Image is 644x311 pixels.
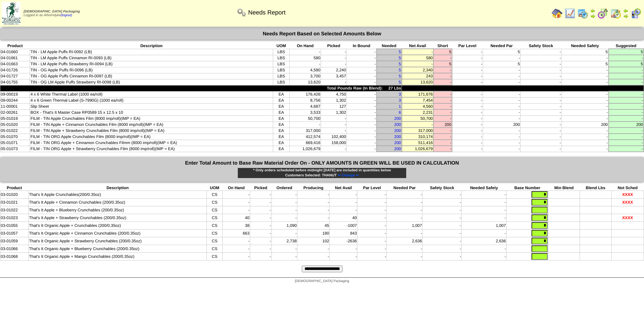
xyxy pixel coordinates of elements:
[30,146,273,152] td: FILM - TIN ORG Apple + Strawberry Crunchables Film (8000 imp/roll)(IMP = EA)
[357,185,387,191] th: Par Level
[561,115,608,122] td: -
[402,146,434,152] td: 1,026,679
[610,8,621,19] img: calendarinout.gif
[609,146,644,152] td: -
[273,67,289,73] td: LBS
[297,199,329,206] td: -
[611,185,644,191] th: Not Sched
[330,191,357,199] td: -
[561,61,608,67] td: 5
[561,109,608,115] td: -
[520,79,561,85] td: -
[290,49,321,55] td: -
[290,134,321,140] td: 412,574
[452,97,483,103] td: -
[609,91,644,97] td: -
[207,199,223,206] td: CS
[290,103,321,109] td: 4,687
[561,55,608,61] td: -
[483,140,520,146] td: -
[273,122,289,128] td: EA
[290,115,321,122] td: 50,700
[0,134,30,140] td: 05-01070
[223,199,250,206] td: -
[271,185,297,191] th: Ordered
[433,73,452,79] td: -
[0,185,29,191] th: Product
[609,134,644,140] td: -
[561,103,608,109] td: -
[250,191,271,199] td: -
[30,91,273,97] td: 4 x 6 White Thermal Label (1000 ea/roll)
[520,67,561,73] td: -
[433,146,452,152] td: -
[609,109,644,115] td: -
[347,140,377,146] td: -
[402,134,434,140] td: 310,174
[548,185,580,191] th: Min Blend
[30,73,273,79] td: TIN - OG Apple Puffs Cinnamon RI-0097 (LB)
[452,55,483,61] td: -
[462,191,507,199] td: -
[290,67,321,73] td: 4,580
[402,128,434,134] td: 317,000
[399,74,401,78] a: 5
[321,91,347,97] td: 4,750
[357,199,387,206] td: -
[452,109,483,115] td: -
[561,134,608,140] td: -
[598,8,608,19] img: calendarblend.gif
[520,140,561,146] td: -
[30,43,273,49] th: Description
[290,146,321,152] td: 1,026,679
[273,55,289,61] td: LBS
[402,122,434,128] td: -
[520,103,561,109] td: -
[433,115,452,122] td: -
[402,43,434,49] th: Net Avail
[506,185,548,191] th: Base Number
[433,97,452,103] td: -
[237,168,407,178] div: * Only orders scheduled before midnight [DATE] are included in quantities below Customers Selecte...
[611,199,644,206] td: XXXX
[520,91,561,97] td: -
[422,191,461,199] td: -
[483,91,520,97] td: -
[30,49,273,55] td: TIN - LM Apple Puffs RI-0092 (LB)
[321,115,347,122] td: -
[347,73,377,79] td: -
[483,79,520,85] td: -
[223,191,250,199] td: -
[561,73,608,79] td: -
[387,185,423,191] th: Needed Par
[483,97,520,103] td: -
[30,79,273,85] td: TIN - OG LM Apple Puffs Strawberry RI-0098 (LB)
[347,103,377,109] td: -
[273,61,289,67] td: LBS
[387,191,423,199] td: -
[321,49,347,55] td: -
[321,79,347,85] td: -
[394,146,401,151] a: 200
[290,55,321,61] td: 580
[347,91,377,97] td: -
[273,43,289,49] th: UOM
[29,199,207,206] td: That's It Apple + Cinnamon Crunchables (200/0.35oz)
[399,110,401,115] a: 6
[0,103,30,109] td: 11-00001
[0,128,30,134] td: 05-01022
[561,122,608,128] td: 200
[402,79,434,85] td: 13,620
[399,62,401,66] a: 5
[402,115,434,122] td: 50,700
[433,49,452,55] td: 5
[402,97,434,103] td: 7,454
[577,8,588,19] img: calendarprod.gif
[347,97,377,103] td: -
[347,43,377,49] th: In Bound
[347,55,377,61] td: -
[433,43,452,49] th: Short
[290,43,321,49] th: On Hand
[290,61,321,67] td: -
[273,134,289,140] td: EA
